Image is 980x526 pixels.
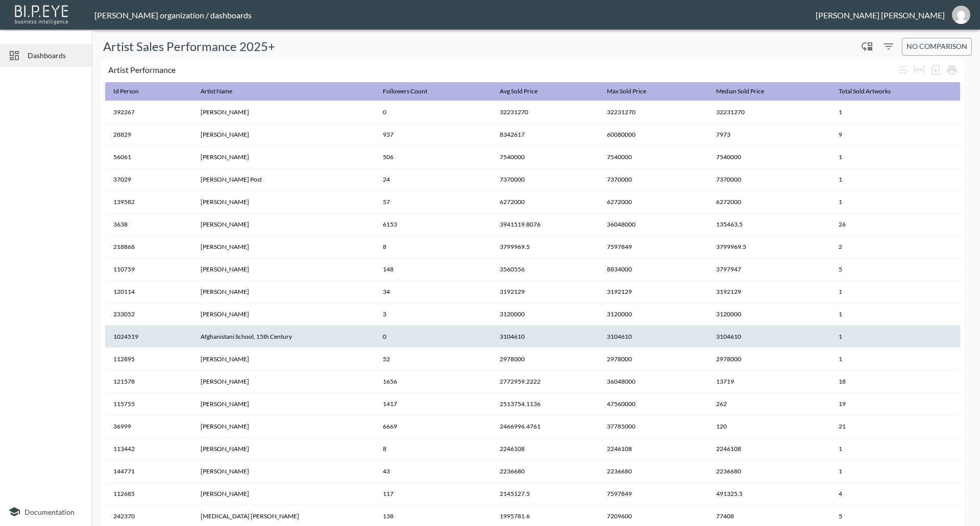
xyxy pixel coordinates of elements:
[375,460,492,483] th: 43
[492,236,598,258] th: 3799969.5
[708,101,831,123] th: 32231270
[105,483,192,505] th: 112685
[599,460,708,483] th: 2236680
[607,85,646,97] div: Max Sold Price
[599,438,708,460] th: 2246108
[375,191,492,213] th: 57
[927,62,944,78] div: Number of rows selected for download: 6854
[375,415,492,438] th: 6669
[830,438,960,460] th: 1
[375,348,492,370] th: 52
[192,460,375,483] th: Yuksel Arslan
[830,370,960,393] th: 18
[375,236,492,258] th: 8
[708,460,831,483] th: 2236680
[28,50,84,61] span: Dashboards
[599,415,708,438] th: 37785000
[830,281,960,303] th: 1
[830,303,960,325] th: 1
[192,168,375,191] th: Frans Janz Post
[816,10,945,20] div: [PERSON_NAME] [PERSON_NAME]
[375,370,492,393] th: 1656
[192,281,375,303] th: Zhao Bandi
[492,393,598,415] th: 2513754.1136
[708,168,831,191] th: 7370000
[830,191,960,213] th: 1
[492,415,598,438] th: 2466996.4761
[375,168,492,191] th: 24
[375,325,492,348] th: 0
[599,303,708,325] th: 3120000
[944,62,960,78] div: Print
[105,370,192,393] th: 121578
[708,123,831,146] th: 7973
[880,38,897,55] button: Filters
[895,62,911,78] div: Wrap text
[500,85,551,97] span: Avg Sold Price
[708,236,831,258] th: 3799969.5
[105,213,192,236] th: 3638
[105,393,192,415] th: 115755
[839,85,891,97] div: Total Sold Artworks
[375,101,492,123] th: 0
[830,236,960,258] th: 2
[830,146,960,168] th: 1
[492,303,598,325] th: 3120000
[599,213,708,236] th: 36048000
[192,483,375,505] th: Giuseppe Castiglione
[716,85,777,97] span: Median Sold Price
[375,483,492,505] th: 117
[830,483,960,505] th: 4
[708,258,831,281] th: 3797947
[902,38,972,56] button: No comparison
[708,370,831,393] th: 13719
[599,123,708,146] th: 60080000
[906,40,967,53] span: No comparison
[599,325,708,348] th: 3104610
[708,348,831,370] th: 2978000
[192,415,375,438] th: Mark Rothko
[599,101,708,123] th: 32231270
[599,258,708,281] th: 8834000
[113,85,139,97] div: Id Person
[105,236,192,258] th: 218868
[599,393,708,415] th: 47560000
[492,483,598,505] th: 2145127.5
[105,281,192,303] th: 120114
[708,415,831,438] th: 120
[492,191,598,213] th: 6272000
[599,348,708,370] th: 2978000
[952,6,970,24] img: d3b79b7ae7d6876b06158c93d1632626
[492,460,598,483] th: 2236680
[839,85,904,97] span: Total Sold Artworks
[105,146,192,168] th: 56061
[192,123,375,146] th: Anita Magsaysay-Ho
[375,393,492,415] th: 1417
[383,85,440,97] span: Followers Count
[192,325,375,348] th: Afghanistani School, 15th Century
[911,62,927,78] div: Toggle table layout between fixed and auto (default: auto)
[830,325,960,348] th: 1
[708,303,831,325] th: 3120000
[108,65,895,74] div: Artist Performance
[830,348,960,370] th: 1
[192,348,375,370] th: Adriaen Coorte
[492,438,598,460] th: 2246108
[105,258,192,281] th: 110759
[375,438,492,460] th: 8
[708,281,831,303] th: 3192129
[830,123,960,146] th: 9
[201,85,232,97] div: Artist Name
[24,508,75,516] span: Documentation
[492,281,598,303] th: 3192129
[599,370,708,393] th: 36048000
[830,213,960,236] th: 26
[716,85,764,97] div: Median Sold Price
[945,3,977,27] button: jessica@mutualart.com
[192,101,375,123] th: Rao Jie
[830,101,960,123] th: 1
[830,258,960,281] th: 5
[708,191,831,213] th: 6272000
[105,460,192,483] th: 144771
[105,168,192,191] th: 37029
